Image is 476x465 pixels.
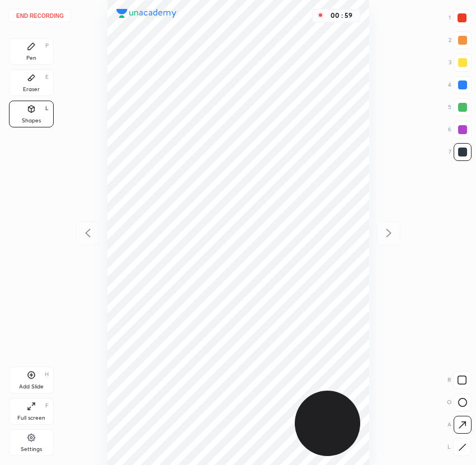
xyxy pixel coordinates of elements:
[449,143,472,161] div: 7
[22,118,41,124] div: Shapes
[45,43,49,49] div: P
[19,384,44,390] div: Add Slide
[449,31,472,49] div: 2
[448,98,472,116] div: 5
[447,371,471,389] div: R
[448,121,472,139] div: 6
[45,403,49,409] div: F
[23,87,40,92] div: Eraser
[448,76,472,94] div: 4
[45,372,49,377] div: H
[116,9,177,18] img: logo.38c385cc.svg
[447,393,472,411] div: O
[328,12,355,20] div: 00 : 59
[26,55,36,61] div: Pen
[447,416,472,434] div: A
[447,438,471,456] div: L
[45,74,49,80] div: E
[45,106,49,111] div: L
[21,447,42,452] div: Settings
[449,9,471,27] div: 1
[9,9,71,22] button: End recording
[449,54,472,72] div: 3
[17,415,45,421] div: Full screen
